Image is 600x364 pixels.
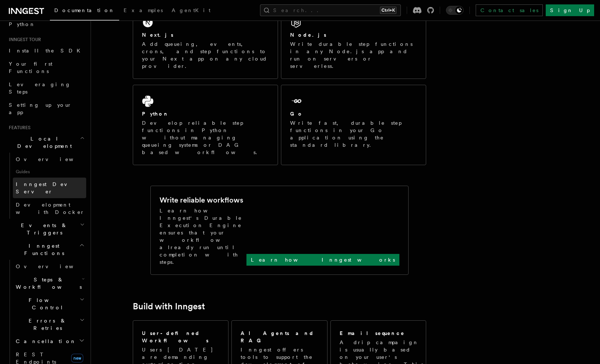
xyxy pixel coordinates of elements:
[16,202,85,215] span: Development with Docker
[13,335,86,348] button: Cancellation
[9,21,36,27] span: Python
[13,273,86,294] button: Steps & Workflows
[133,301,205,312] a: Build with Inngest
[260,4,401,16] button: Search...Ctrl+K
[380,7,396,14] kbd: Ctrl+K
[16,263,91,269] span: Overview
[142,31,173,39] h2: Next.js
[13,198,86,219] a: Development with Docker
[71,354,83,363] span: new
[124,7,163,13] span: Examples
[6,132,86,153] button: Local Development
[13,338,76,345] span: Cancellation
[9,102,72,115] span: Setting up your app
[6,239,86,260] button: Inngest Functions
[160,207,246,266] p: Learn how Inngest's Durable Execution Engine ensures that your workflow already run until complet...
[13,260,86,273] a: Overview
[142,119,269,156] p: Develop reliable step functions in Python without managing queueing systems or DAG based workflows.
[246,254,399,266] a: Learn how Inngest works
[13,296,80,311] span: Flow Control
[167,2,215,20] a: AgentKit
[160,195,243,205] h2: Write reliable workflows
[6,98,86,119] a: Setting up your app
[9,61,52,74] span: Your first Functions
[13,166,86,178] span: Guides
[13,294,86,314] button: Flow Control
[142,40,269,70] p: Add queueing, events, crons, and step functions to your Next app on any cloud provider.
[13,314,86,335] button: Errors & Retries
[9,48,85,54] span: Install the SDK
[54,7,115,13] span: Documentation
[6,18,86,31] a: Python
[6,44,86,57] a: Install the SDK
[6,135,80,150] span: Local Development
[290,110,303,117] h2: Go
[546,4,594,16] a: Sign Up
[13,276,82,291] span: Steps & Workflows
[142,110,169,117] h2: Python
[142,330,219,344] h2: User-defined Workflows
[6,125,30,131] span: Features
[251,256,395,263] p: Learn how Inngest works
[6,78,86,98] a: Leveraging Steps
[6,37,41,43] span: Inngest tour
[6,57,86,78] a: Your first Functions
[290,31,326,39] h2: Node.js
[16,181,78,194] span: Inngest Dev Server
[13,317,80,332] span: Errors & Retries
[13,178,86,198] a: Inngest Dev Server
[50,2,119,21] a: Documentation
[16,156,91,162] span: Overview
[172,7,211,13] span: AgentKit
[133,85,278,165] a: PythonDevelop reliable step functions in Python without managing queueing systems or DAG based wo...
[13,153,86,166] a: Overview
[476,4,543,16] a: Contact sales
[6,242,79,257] span: Inngest Functions
[6,153,86,219] div: Local Development
[119,2,167,20] a: Examples
[281,6,426,79] a: Node.jsWrite durable step functions in any Node.js app and run on servers or serverless.
[340,330,405,337] h2: Email sequence
[290,119,417,149] p: Write fast, durable step functions in your Go application using the standard library.
[290,40,417,70] p: Write durable step functions in any Node.js app and run on servers or serverless.
[6,222,80,236] span: Events & Triggers
[241,330,319,344] h2: AI Agents and RAG
[446,6,464,15] button: Toggle dark mode
[281,85,426,165] a: GoWrite fast, durable step functions in your Go application using the standard library.
[133,6,278,79] a: Next.jsAdd queueing, events, crons, and step functions to your Next app on any cloud provider.
[6,219,86,239] button: Events & Triggers
[9,81,71,95] span: Leveraging Steps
